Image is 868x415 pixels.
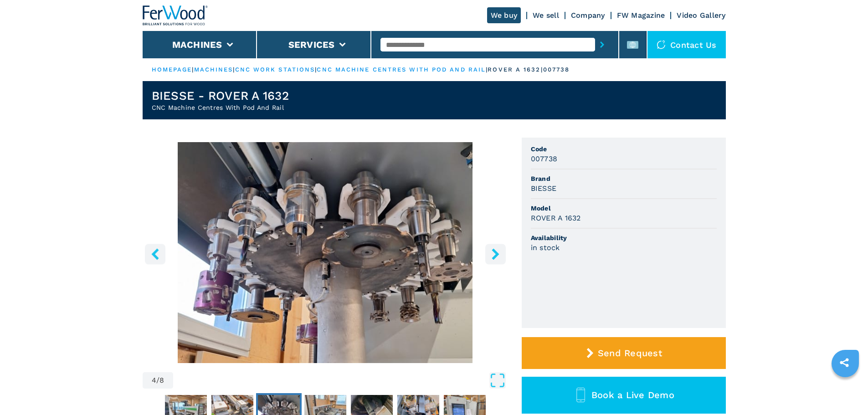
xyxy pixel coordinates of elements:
[531,213,581,223] h3: ROVER A 1632
[152,377,156,384] span: 4
[143,5,208,26] img: Ferwood
[657,40,666,49] img: Contact us
[647,31,726,58] div: Contact us
[833,351,856,374] a: sharethis
[591,389,674,400] span: Book a Live Demo
[531,144,717,154] span: Code
[145,244,165,264] button: left-button
[152,66,192,73] a: HOMEPAGE
[677,11,725,20] a: Video Gallery
[488,66,543,74] p: rover a 1632 |
[159,377,164,384] span: 8
[315,66,317,73] span: |
[156,377,159,384] span: /
[531,204,717,213] span: Model
[194,66,233,73] a: machines
[531,174,717,183] span: Brand
[175,372,505,389] button: Open Fullscreen
[172,39,222,50] button: Machines
[486,66,488,73] span: |
[152,88,289,103] h1: BIESSE - ROVER A 1632
[533,11,559,20] a: We sell
[531,242,560,253] h3: in stock
[531,154,558,164] h3: 007738
[288,39,335,50] button: Services
[571,11,605,20] a: Company
[531,233,717,242] span: Availability
[192,66,194,73] span: |
[143,142,508,363] img: 5 Axis CNC Routers BIESSE ROVER A 1632
[522,337,726,369] button: Send Request
[595,34,609,55] button: submit-button
[543,66,570,74] p: 007738
[487,7,521,23] a: We buy
[317,66,486,73] a: cnc machine centres with pod and rail
[598,348,662,359] span: Send Request
[233,66,235,73] span: |
[531,183,557,194] h3: BIESSE
[235,66,315,73] a: cnc work stations
[143,142,508,363] div: Go to Slide 4
[152,103,289,112] h2: CNC Machine Centres With Pod And Rail
[829,374,861,408] iframe: Chat
[617,11,665,20] a: FW Magazine
[485,244,506,264] button: right-button
[522,377,726,414] button: Book a Live Demo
